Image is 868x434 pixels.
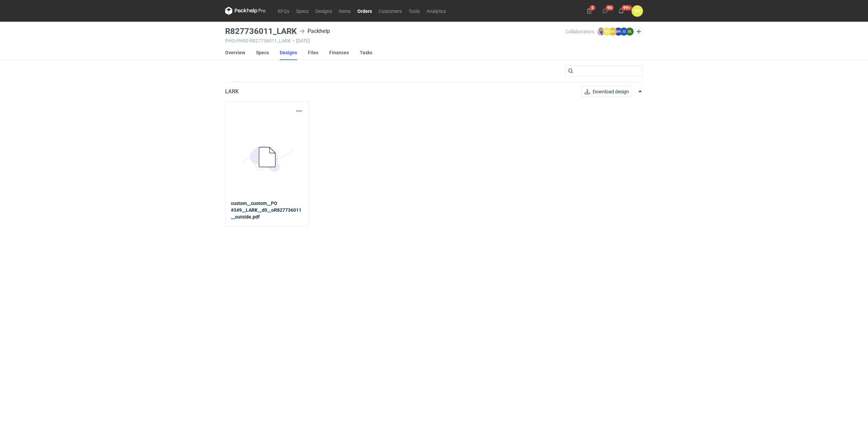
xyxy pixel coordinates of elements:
[584,5,595,16] button: 5
[632,5,643,17] button: DK
[231,200,303,220] a: custom__custom__PO #349__LARK__d0__oR827736011__outside.pdf
[626,27,634,36] figcaption: OŁ
[620,27,628,36] figcaption: JZ
[597,27,605,36] img: Klaudia Wiśniewska
[225,88,239,96] p: LARK
[634,27,643,36] button: Edit collaborators
[335,7,354,15] a: Items
[354,7,375,15] a: Orders
[312,7,335,15] a: Designs
[299,27,330,35] div: Packhelp
[329,45,349,60] a: Finances
[405,7,423,15] a: Tools
[360,45,372,60] a: Tasks
[603,27,611,36] figcaption: DK
[423,7,449,15] a: Analytics
[308,45,318,60] a: Files
[616,5,627,16] button: 99+
[375,7,405,15] a: Customers
[593,89,629,94] span: Download design
[274,7,293,15] a: RFQs
[225,7,266,15] svg: Packhelp Pro
[256,45,269,60] a: Specs
[295,107,303,115] button: Actions
[293,7,312,15] a: Specs
[614,27,623,36] figcaption: MK
[231,201,301,220] strong: custom__custom__PO #349__LARK__d0__oR827736011__outside.pdf
[600,5,611,16] button: 96
[280,45,297,60] a: Designs
[632,5,643,17] div: Dominika Kaczyńska
[225,38,566,43] div: PHO-PH00-R827736011_LARK [DATE]
[225,45,245,60] a: Overview
[609,27,617,36] figcaption: BN
[566,29,594,34] span: Collaborators
[293,38,294,43] span: •
[225,27,297,35] h3: R827736011_LARK
[581,86,632,97] button: Download design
